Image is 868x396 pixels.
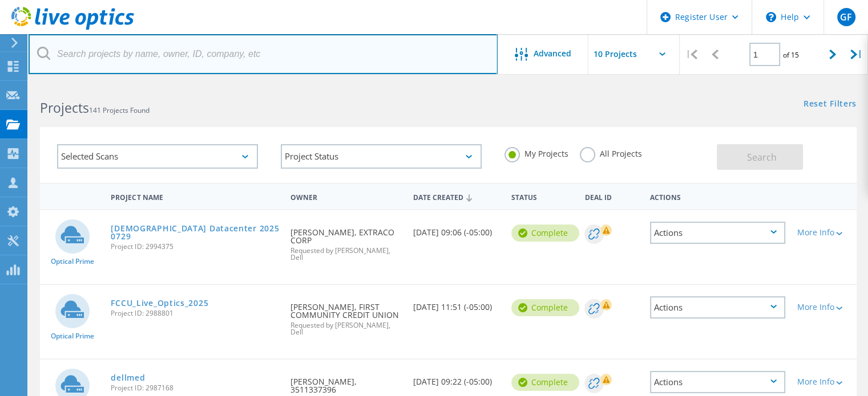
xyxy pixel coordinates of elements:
[511,299,579,316] div: Complete
[783,50,799,60] span: of 15
[111,224,279,240] a: [DEMOGRAPHIC_DATA] Datacenter 20250729
[11,24,134,32] a: Live Optics Dashboard
[534,50,571,58] span: Advanced
[650,296,786,319] div: Actions
[285,186,407,207] div: Owner
[506,186,579,207] div: Status
[840,13,852,22] span: GF
[89,105,150,115] span: 141 Projects Found
[511,224,579,242] div: Complete
[680,34,703,75] div: |
[51,333,94,340] span: Optical Prime
[511,374,579,391] div: Complete
[111,299,208,307] a: FCCU_Live_Optics_2025
[797,228,850,236] div: More Info
[747,151,777,164] span: Search
[111,310,279,317] span: Project ID: 2988801
[644,186,792,207] div: Actions
[281,144,482,169] div: Project Status
[111,243,279,250] span: Project ID: 2994375
[57,144,258,169] div: Selected Scans
[407,210,506,248] div: [DATE] 09:06 (-05:00)
[407,285,506,322] div: [DATE] 11:51 (-05:00)
[845,34,868,75] div: |
[40,99,89,117] b: Projects
[650,222,786,244] div: Actions
[111,374,145,382] a: dellmed
[111,385,279,391] span: Project ID: 2987168
[51,258,94,265] span: Optical Prime
[580,147,642,158] label: All Projects
[105,186,285,207] div: Project Name
[804,100,857,109] a: Reset Filters
[285,285,407,347] div: [PERSON_NAME], FIRST COMMUNITY CREDIT UNION
[579,186,644,207] div: Deal Id
[717,144,803,170] button: Search
[650,371,786,393] div: Actions
[504,147,568,158] label: My Projects
[29,34,498,74] input: Search projects by name, owner, ID, company, etc
[766,12,776,22] svg: \n
[290,247,402,261] span: Requested by [PERSON_NAME], Dell
[290,322,402,336] span: Requested by [PERSON_NAME], Dell
[797,378,850,386] div: More Info
[797,303,850,311] div: More Info
[285,210,407,272] div: [PERSON_NAME], EXTRACO CORP
[407,186,506,207] div: Date Created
